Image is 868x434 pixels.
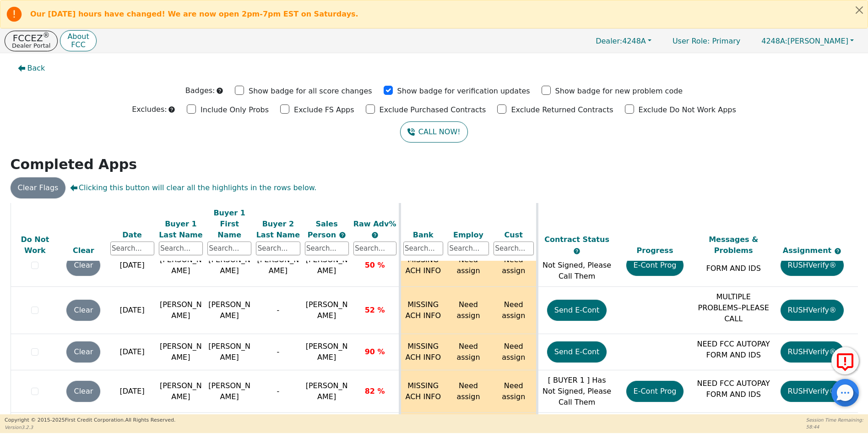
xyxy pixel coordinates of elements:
[400,121,467,143] button: CALL NOW!
[673,37,710,45] span: User Role :
[494,242,534,255] input: Search...
[27,63,45,74] span: Back
[12,43,50,49] p: Dealer Portal
[11,58,53,79] button: Back
[547,300,607,321] button: Send E-Cont
[110,229,154,240] div: Date
[696,291,770,324] p: MULTIPLE PROBLEMS–PLEASE CALL
[547,341,607,363] button: Send E-Cont
[445,244,491,287] td: Need assign
[157,334,205,370] td: [PERSON_NAME]
[555,86,683,97] p: Show badge for new problem code
[157,244,205,287] td: [PERSON_NAME]
[159,242,203,255] input: Search...
[132,104,167,115] p: Excludes:
[11,156,137,172] strong: Completed Apps
[11,177,66,198] button: Clear Flags
[596,37,622,45] span: Dealer:
[781,255,844,276] button: RUSHVerify®
[254,370,302,413] td: -
[67,33,89,40] p: About
[781,381,844,402] button: RUSHVerify®
[60,30,96,52] button: AboutFCC
[781,341,844,363] button: RUSHVerify®
[448,242,489,255] input: Search...
[806,423,863,430] p: 58:44
[380,104,486,115] p: Exclude Purchased Contracts
[43,31,50,39] sup: ®
[761,37,787,45] span: 4248A:
[696,252,770,274] p: NEED FCC AUTOPAY FORM AND IDS
[306,342,348,362] span: [PERSON_NAME]
[445,287,491,334] td: Need assign
[108,334,157,370] td: [DATE]
[537,370,616,413] td: [ BUYER 1 ] Has Not Signed, Please Call Them
[205,244,254,287] td: [PERSON_NAME]
[761,37,848,45] span: [PERSON_NAME]
[5,424,175,431] p: Version 3.2.3
[491,244,537,287] td: Need assign
[696,234,770,256] div: Messages & Problems
[626,381,684,402] button: E-Cont Prog
[783,246,834,255] span: Assignment
[696,339,770,361] p: NEED FCC AUTOPAY FORM AND IDS
[5,417,175,424] p: Copyright © 2015- 2025 First Credit Corporation.
[108,370,157,413] td: [DATE]
[596,37,646,45] span: 4248A
[125,417,175,423] span: All Rights Reserved.
[400,334,445,370] td: MISSING ACH INFO
[66,300,100,321] button: Clear
[66,255,100,276] button: Clear
[365,261,385,269] span: 50 %
[61,245,105,256] div: Clear
[159,218,203,240] div: Buyer 1 Last Name
[12,33,50,43] p: FCCEZ
[66,341,100,363] button: Clear
[353,242,396,255] input: Search...
[66,381,100,402] button: Clear
[108,287,157,334] td: [DATE]
[207,242,251,255] input: Search...
[256,218,300,240] div: Buyer 2 Last Name
[205,287,254,334] td: [PERSON_NAME]
[639,104,736,115] p: Exclude Do Not Work Apps
[30,10,358,18] b: Our [DATE] hours have changed! We are now open 2pm-7pm EST on Saturdays.
[696,378,770,400] p: NEED FCC AUTOPAY FORM AND IDS
[831,347,859,374] button: Report Error to FCC
[254,287,302,334] td: -
[201,104,269,115] p: Include Only Probs
[400,370,445,413] td: MISSING ACH INFO
[70,182,316,193] span: Clicking this button will clear all the highlights in the rows below.
[586,34,661,48] button: Dealer:4248A
[494,229,534,240] div: Cust
[491,334,537,370] td: Need assign
[544,235,609,244] span: Contract Status
[537,244,616,287] td: [ BUYER 1 ] Has Not Signed, Please Call Them
[294,104,354,115] p: Exclude FS Apps
[663,32,749,50] p: Primary
[445,370,491,413] td: Need assign
[491,287,537,334] td: Need assign
[207,207,251,240] div: Buyer 1 First Name
[663,32,749,50] a: User Role: Primary
[491,370,537,413] td: Need assign
[13,234,57,256] div: Do Not Work
[306,381,348,401] span: [PERSON_NAME]
[445,334,491,370] td: Need assign
[110,242,154,255] input: Search...
[626,255,684,276] button: E-Cont Prog
[205,370,254,413] td: [PERSON_NAME]
[67,41,89,49] p: FCC
[306,300,348,320] span: [PERSON_NAME]
[618,245,692,256] div: Progress
[752,34,863,48] button: 4248A:[PERSON_NAME]
[249,86,372,97] p: Show badge for all score changes
[205,334,254,370] td: [PERSON_NAME]
[353,219,396,228] span: Raw Adv%
[400,244,445,287] td: MISSING ACH INFO
[308,219,339,239] span: Sales Person
[254,334,302,370] td: -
